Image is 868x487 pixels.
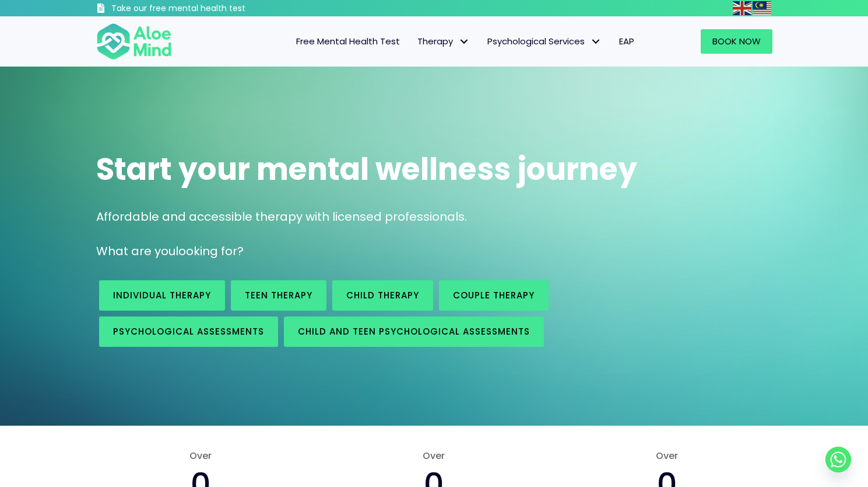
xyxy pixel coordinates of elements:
a: Malay [753,1,772,15]
a: English [733,1,753,15]
img: ms [753,1,771,15]
a: EAP [610,29,643,54]
span: What are you [96,243,175,259]
a: Child and Teen Psychological assessments [284,316,544,347]
a: Couple therapy [439,280,549,311]
a: Psychological ServicesPsychological Services: submenu [479,29,610,54]
p: Affordable and accessible therapy with licensed professionals. [96,208,772,225]
img: en [733,1,751,15]
span: Psychological Services [487,35,602,47]
h3: Take our free mental health test [111,3,308,15]
a: Psychological assessments [99,316,278,347]
span: looking for? [175,243,244,259]
a: Whatsapp [825,447,851,472]
span: Psychological Services: submenu [588,33,605,50]
span: Over [562,449,772,462]
span: Book Now [712,35,761,47]
span: Teen Therapy [245,289,312,301]
img: Aloe mind Logo [96,22,172,61]
span: Couple therapy [453,289,535,301]
a: Take our free mental health test [96,3,308,16]
span: Over [329,449,539,462]
a: Free Mental Health Test [287,29,409,54]
span: Psychological assessments [113,325,264,338]
a: Book Now [701,29,772,54]
a: Teen Therapy [231,280,326,311]
nav: Menu [187,29,643,54]
a: Child Therapy [332,280,433,311]
span: Child Therapy [346,289,419,301]
span: Child and Teen Psychological assessments [298,325,530,338]
span: Free Mental Health Test [296,35,400,47]
a: TherapyTherapy: submenu [409,29,479,54]
span: Therapy: submenu [456,33,473,50]
span: Start your mental wellness journey [96,148,637,190]
span: EAP [619,35,634,47]
span: Therapy [417,35,470,47]
span: Over [96,449,306,462]
a: Individual therapy [99,280,225,311]
span: Individual therapy [113,289,211,301]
